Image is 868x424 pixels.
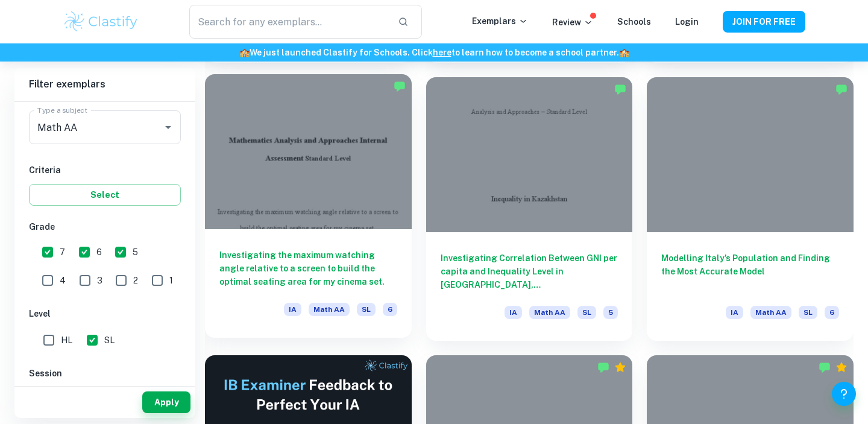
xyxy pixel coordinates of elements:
[239,48,250,57] span: 🏫
[29,220,181,233] h6: Grade
[614,361,626,373] div: Premium
[133,245,138,259] span: 5
[723,11,805,33] button: JOIN FOR FREE
[219,248,397,288] h6: Investigating the maximum watching angle relative to a screen to build the optimal seating area f...
[394,80,406,92] img: Marked
[205,77,412,341] a: Investigating the maximum watching angle relative to a screen to build the optimal seating area f...
[726,306,743,319] span: IA
[37,105,87,115] label: Type a subject
[142,391,190,413] button: Apply
[750,306,791,319] span: Math AA
[61,334,72,347] span: HL
[29,367,181,380] h6: Session
[160,119,177,136] button: Open
[357,303,376,316] span: SL
[603,306,618,319] span: 5
[647,77,854,341] a: Modelling Italy’s Population and Finding the Most Accurate ModelIAMath AASL6
[441,252,618,291] h6: Investigating Correlation Between GNI per capita and Inequality Level in [GEOGRAPHIC_DATA], [GEOG...
[614,83,626,95] img: Marked
[60,274,66,287] span: 4
[14,68,195,101] h6: Filter exemplars
[825,306,839,319] span: 6
[97,274,102,287] span: 3
[133,274,138,287] span: 2
[505,306,522,319] span: IA
[29,184,181,206] button: Select
[835,83,848,95] img: Marked
[529,306,570,319] span: Math AA
[2,46,866,59] h6: We just launched Clastify for Schools. Click to learn how to become a school partner.
[309,303,350,316] span: Math AA
[96,245,102,259] span: 6
[552,16,593,29] p: Review
[819,361,831,373] img: Marked
[63,10,139,34] img: Clastify logo
[60,245,65,259] span: 7
[577,306,596,319] span: SL
[832,382,856,406] button: Help and Feedback
[675,17,699,27] a: Login
[284,303,301,316] span: IA
[189,5,388,39] input: Search for any exemplars...
[169,274,173,287] span: 1
[29,163,181,177] h6: Criteria
[617,17,651,27] a: Schools
[383,303,397,316] span: 6
[597,361,609,373] img: Marked
[104,334,115,347] span: SL
[619,48,629,57] span: 🏫
[799,306,817,319] span: SL
[835,361,848,373] div: Premium
[433,48,451,57] a: here
[29,307,181,320] h6: Level
[472,14,528,28] p: Exemplars
[426,77,633,341] a: Investigating Correlation Between GNI per capita and Inequality Level in [GEOGRAPHIC_DATA], [GEOG...
[661,252,839,291] h6: Modelling Italy’s Population and Finding the Most Accurate Model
